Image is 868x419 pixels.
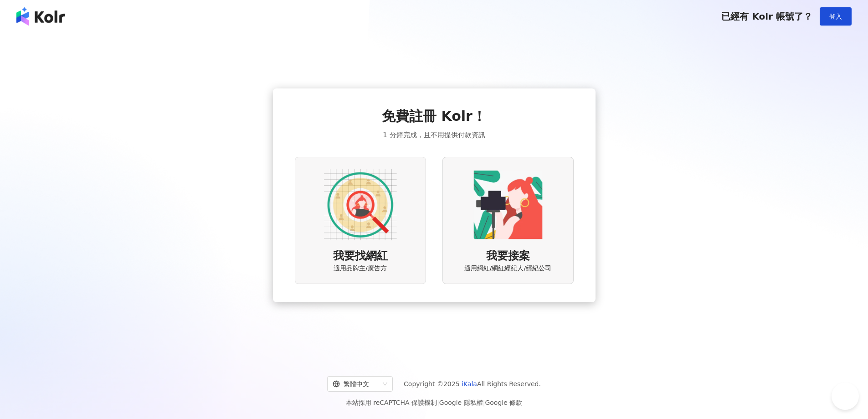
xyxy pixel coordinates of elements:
img: AD identity option [324,168,397,241]
div: 繁體中文 [333,377,379,391]
span: | [483,399,485,406]
span: 本站採用 reCAPTCHA 保護機制 [346,397,522,408]
span: Copyright © 2025 All Rights Reserved. [404,378,541,389]
span: | [437,399,439,406]
a: Google 條款 [485,399,522,406]
a: Google 隱私權 [439,399,483,406]
span: 適用品牌主/廣告方 [334,264,387,273]
span: 適用網紅/網紅經紀人/經紀公司 [464,264,551,273]
img: logo [16,7,65,26]
span: 免費註冊 Kolr！ [382,107,486,126]
span: 登入 [829,13,842,20]
span: 我要找網紅 [333,248,388,264]
img: KOL identity option [472,168,544,241]
span: 已經有 Kolr 帳號了？ [721,11,812,22]
span: 我要接案 [486,248,530,264]
a: iKala [462,380,477,388]
iframe: Help Scout Beacon - Open [832,383,859,410]
button: 登入 [820,7,852,26]
span: 1 分鐘完成，且不用提供付款資訊 [383,129,485,140]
